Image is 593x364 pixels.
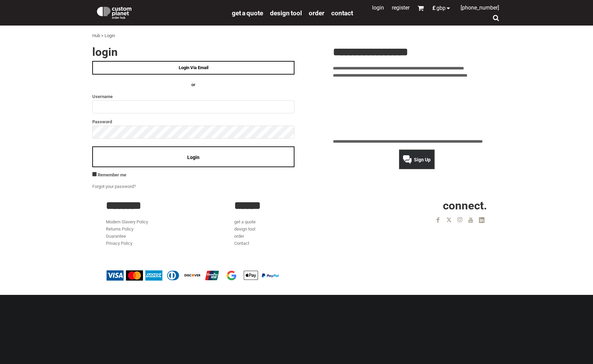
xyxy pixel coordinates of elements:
img: American Express [145,270,162,281]
a: Login [372,4,384,11]
span: GBP [436,5,446,11]
a: get a quote [232,9,263,17]
img: Discover [184,270,201,281]
iframe: Customer reviews powered by Trustpilot [333,83,501,134]
span: Login [187,155,199,160]
a: Register [392,4,410,11]
input: Remember me [92,172,97,176]
img: Diners Club [165,270,182,281]
span: £ [432,5,436,11]
img: Apple Pay [242,270,259,281]
a: Privacy Policy [106,241,132,246]
img: Google Pay [223,270,240,281]
a: Contact [234,241,249,246]
img: PayPal [262,273,279,278]
a: order [309,9,324,17]
div: > [101,32,103,39]
img: Visa [107,270,124,281]
a: design tool [234,226,255,232]
img: China UnionPay [204,270,221,281]
a: Returns Policy [106,226,133,232]
h4: OR [92,81,294,89]
h2: Login [92,46,294,58]
a: Hub [92,33,100,38]
label: Password [92,118,294,126]
a: Guarantee [106,234,126,239]
a: get a quote [234,219,256,224]
label: Username [92,93,294,100]
iframe: Customer reviews powered by Trustpilot [393,230,487,238]
a: Custom Planet [92,2,228,22]
h2: CONNECT. [363,200,487,211]
img: Mastercard [126,270,143,281]
div: Login [105,32,115,39]
a: Login Via Email [92,61,294,75]
span: [PHONE_NUMBER] [461,4,499,11]
span: get a quote [232,9,263,17]
a: Modern Slavery Policy [106,219,148,224]
a: design tool [270,9,302,17]
span: Contact [331,9,353,17]
a: Forgot your password? [92,184,136,189]
span: order [309,9,324,17]
span: Login Via Email [179,65,208,70]
img: Custom Planet [96,5,133,19]
span: Sign Up [414,157,431,162]
a: Contact [331,9,353,17]
span: Remember me [98,172,126,177]
a: order [234,234,244,239]
span: design tool [270,9,302,17]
